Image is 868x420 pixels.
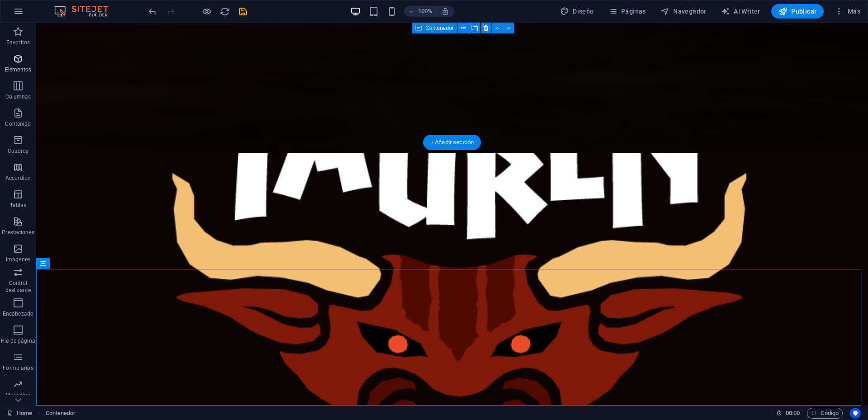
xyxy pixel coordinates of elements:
[5,66,31,73] p: Elementos
[220,6,230,17] i: Volver a cargar página
[605,4,650,19] button: Páginas
[147,6,158,17] button: undo
[792,410,793,416] span: :
[7,408,32,419] a: Haz clic para cancelar la selección y doble clic para abrir páginas
[807,408,843,419] button: Código
[557,4,598,19] button: Diseño
[147,6,158,17] i: Deshacer: Cambiar imagen (Ctrl+Z)
[441,7,449,15] i: Al redimensionar, ajustar el nivel de zoom automáticamente para ajustarse al dispositivo elegido.
[238,6,248,17] i: Guardar (Ctrl+S)
[3,310,33,317] p: Encabezado
[237,6,248,17] button: save
[423,135,481,150] div: + Añadir sección
[657,4,710,19] button: Navegador
[557,4,598,19] div: Diseño (Ctrl+Alt+Y)
[1,337,35,344] p: Pie de página
[660,7,707,16] span: Navegador
[425,25,454,31] span: Contenedor
[786,408,800,419] span: 00 00
[3,364,33,372] p: Formularios
[5,93,31,100] p: Columnas
[5,120,31,127] p: Contenido
[831,4,864,19] button: Más
[811,408,839,419] span: Código
[771,4,824,19] button: Publicar
[2,229,34,236] p: Prestaciones
[8,147,29,155] p: Cuadros
[5,392,30,399] p: Marketing
[721,7,760,16] span: AI Writer
[404,6,436,17] button: 100%
[219,6,230,17] button: reload
[6,39,30,46] p: Favoritos
[6,256,30,263] p: Imágenes
[5,175,31,182] p: Accordion
[560,7,594,16] span: Diseño
[10,202,27,209] p: Tablas
[850,408,861,419] button: Usercentrics
[776,408,800,419] h6: Tiempo de la sesión
[717,4,764,19] button: AI Writer
[609,7,646,16] span: Páginas
[778,7,817,16] span: Publicar
[52,6,120,17] img: Editor Logo
[418,6,432,17] h6: 100%
[835,7,860,16] span: Más
[46,408,76,419] span: Haz clic para seleccionar y doble clic para editar
[46,408,76,419] nav: breadcrumb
